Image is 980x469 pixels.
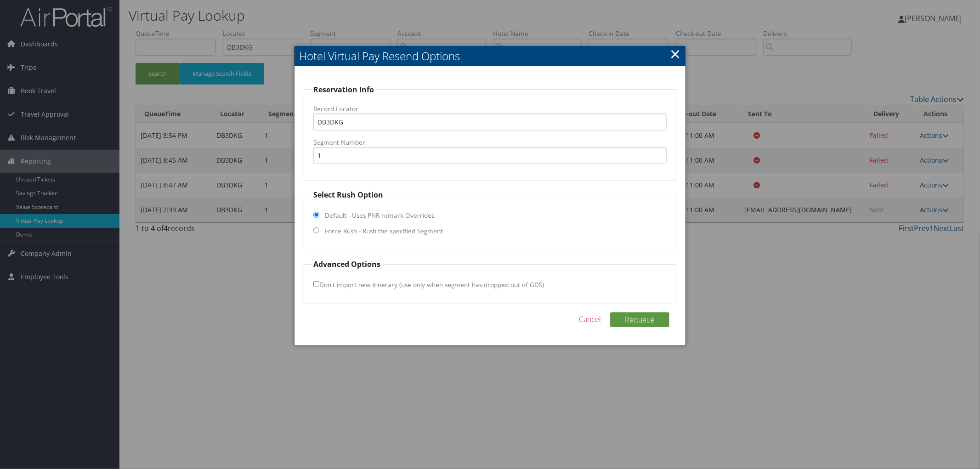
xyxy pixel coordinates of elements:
[312,189,385,200] legend: Select Rush Option
[579,314,601,325] a: Cancel
[313,104,667,113] label: Record Locator
[325,226,443,236] label: Force Rush - Rush the specified Segment
[610,312,669,327] button: Requeue
[312,84,375,95] legend: Reservation Info
[313,281,319,287] input: Don't import new itinerary (use only when segment has dropped out of GDS)
[312,259,382,270] legend: Advanced Options
[670,45,680,63] a: Close
[313,138,667,147] label: Segment Number:
[313,276,544,293] label: Don't import new itinerary (use only when segment has dropped out of GDS)
[325,211,434,220] label: Default - Uses PNR remark Overrides
[295,46,685,66] h2: Hotel Virtual Pay Resend Options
